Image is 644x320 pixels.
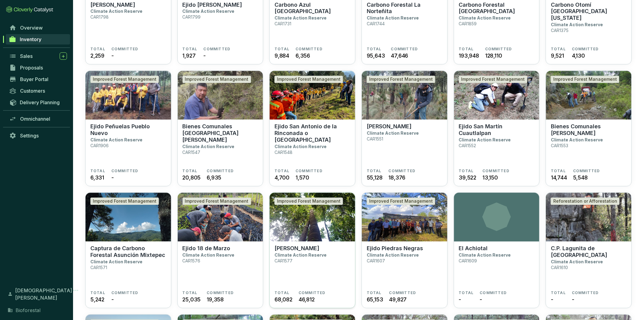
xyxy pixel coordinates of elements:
span: 39,522 [459,174,477,182]
img: Ejido Tlalmanalco [362,71,447,120]
p: CAR1547 [183,150,201,155]
span: TOTAL [275,47,289,52]
span: 1,570 [296,174,309,182]
img: Ejido Peñuelas Pueblo Nuevo [86,71,171,120]
span: 5,242 [90,296,104,304]
p: Climate Action Reserve [275,253,327,258]
a: Proposals [6,62,70,73]
span: Customers [20,88,45,94]
p: Carbono Forestal La Norteñita [367,2,443,15]
span: 20,805 [183,174,201,182]
p: Climate Action Reserve [367,253,419,258]
span: COMMITTED [111,47,138,52]
p: CAR1576 [183,258,201,264]
p: Climate Action Reserve [275,16,327,21]
img: Bienes Comunales San Pedro Ecatzingo [178,71,263,120]
p: Climate Action Reserve [183,9,235,14]
p: Ejido 18 de Marzo [183,245,230,252]
p: Climate Action Reserve [183,144,235,149]
span: COMMITTED [391,47,418,52]
p: CAR1607 [367,258,385,264]
span: 55,128 [367,174,383,182]
span: TOTAL [90,47,105,52]
a: Ejido Peñuelas Pueblo NuevoImproved Forest ManagementEjido Peñuelas Pueblo NuevoClimate Action Re... [85,71,171,187]
div: Improved Forest Management [275,76,343,83]
span: TOTAL [551,169,566,174]
span: [DEMOGRAPHIC_DATA][PERSON_NAME] [15,287,72,301]
span: COMMITTED [480,291,507,296]
span: COMMITTED [207,291,234,296]
a: Ejido San Antonio de la Rinconada o Tlaltecahuacan Improved Forest ManagementEjido San Antonio de... [269,71,355,187]
p: Climate Action Reserve [275,144,327,149]
a: Ejido 18 de MarzoImproved Forest ManagementEjido 18 de MarzoClimate Action ReserveCAR1576TOTAL25,... [177,193,264,308]
p: Carbono Otomí [GEOGRAPHIC_DATA][US_STATE] [551,2,627,22]
span: TOTAL [367,291,382,296]
p: Climate Action Reserve [551,22,603,27]
p: Ejido Piedras Negras [367,245,423,252]
span: COMMITTED [485,47,512,52]
div: Improved Forest Management [183,198,251,205]
span: COMMITTED [572,291,599,296]
span: COMMITTED [299,291,326,296]
p: Climate Action Reserve [90,137,142,143]
a: Ejido Piedras NegrasImproved Forest ManagementEjido Piedras NegrasClimate Action ReserveCAR1607TO... [362,193,448,308]
a: Sales [6,51,70,61]
span: 6,935 [207,174,221,182]
img: Ejido San Martín Cuautlalpan [454,71,540,120]
span: COMMITTED [389,291,416,296]
span: TOTAL [367,47,382,52]
span: COMMITTED [296,47,323,52]
p: CAR1571 [90,265,107,270]
p: Carbono Forestal [GEOGRAPHIC_DATA] [459,2,535,15]
span: COMMITTED [482,169,509,174]
span: TOTAL [459,291,474,296]
span: 9,521 [551,52,564,60]
p: Climate Action Reserve [551,259,603,265]
p: Climate Action Reserve [367,131,419,136]
p: [PERSON_NAME] [367,123,411,130]
span: - [459,296,461,304]
span: 9,884 [275,52,289,60]
a: Settings [6,130,70,141]
p: CAR1798 [90,15,109,20]
span: - [480,296,482,304]
p: [PERSON_NAME] [275,245,319,252]
img: Bienes Comunales Santiago Cuautenco [546,71,632,120]
div: Improved Forest Management [551,76,619,83]
span: TOTAL [367,169,382,174]
p: Ejido San Antonio de la Rinconada o [GEOGRAPHIC_DATA] [275,123,350,144]
span: TOTAL [90,169,105,174]
p: CAR1609 [459,258,477,264]
img: Ejido San Antonio de la Rinconada o Tlaltecahuacan [270,71,355,120]
img: Captura de Carbono Forestal Asunción Mixtepec [86,193,171,242]
span: Overview [20,25,43,31]
a: Ejido TlalmanalcoImproved Forest Management[PERSON_NAME]Climate Action ReserveCAR1551TOTAL55,128C... [362,71,448,187]
span: 6,356 [296,52,310,60]
p: Bienes Comunales [GEOGRAPHIC_DATA][PERSON_NAME] [183,123,258,144]
div: Improved Forest Management [183,76,251,83]
span: Omnichannel [20,116,50,122]
p: CAR1906 [90,143,109,148]
span: 13,150 [482,174,498,182]
span: COMMITTED [207,169,234,174]
span: COMMITTED [111,169,138,174]
a: Buyer Portal [6,74,70,84]
span: - [111,174,114,182]
span: Bioforestal [16,307,40,314]
span: 65,153 [367,296,383,304]
p: CAR1744 [367,21,385,27]
p: Bienes Comunales [PERSON_NAME] [551,123,627,137]
p: CAR1859 [459,21,477,27]
p: Carbono Azul [GEOGRAPHIC_DATA] [275,2,350,15]
p: Climate Action Reserve [183,253,235,258]
a: Inventory [6,34,70,44]
span: Inventory [20,36,41,42]
span: COMMITTED [111,291,138,296]
span: 1,927 [183,52,196,60]
p: CAR1553 [551,143,568,148]
p: Ejido [PERSON_NAME] [183,2,242,8]
span: TOTAL [459,47,474,52]
p: Climate Action Reserve [367,16,419,21]
span: 49,827 [389,296,407,304]
div: Improved Forest Management [90,198,159,205]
